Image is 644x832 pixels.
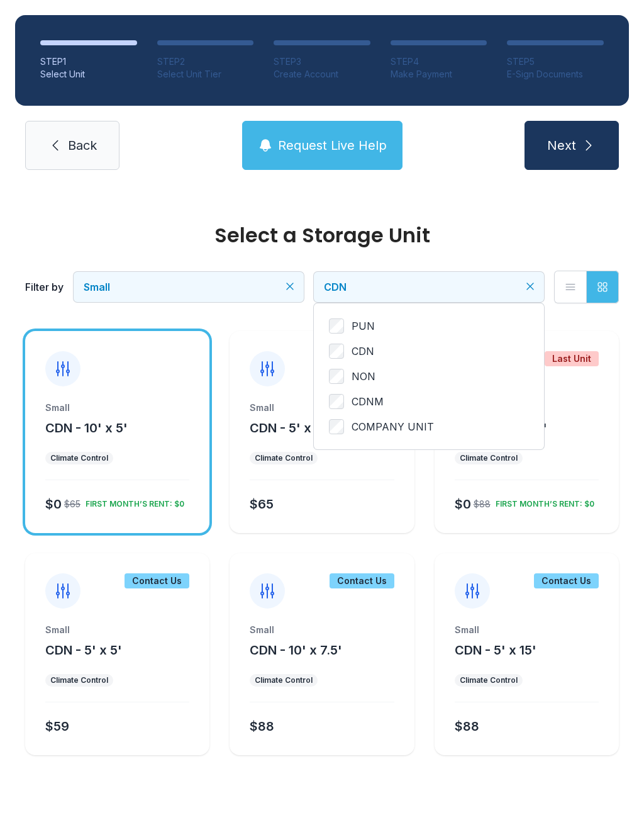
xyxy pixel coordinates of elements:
[255,675,313,685] div: Climate Control
[80,494,184,509] div: FIRST MONTH’S RENT: $0
[352,369,375,384] span: NON
[507,55,604,68] div: STEP 5
[50,453,108,463] div: Climate Control
[250,495,274,513] div: $65
[40,55,137,68] div: STEP 1
[157,55,254,68] div: STEP 2
[455,624,599,636] div: Small
[64,498,80,510] div: $65
[250,624,394,636] div: Small
[250,402,394,414] div: Small
[274,68,370,81] div: Create Account
[329,344,344,359] input: CDN
[25,279,64,295] div: Filter by
[455,643,536,658] span: CDN - 5' x 15'
[455,495,471,513] div: $0
[278,137,387,154] span: Request Live Help
[250,643,342,658] span: CDN - 10' x 7.5'
[352,318,375,334] span: PUN
[25,225,619,245] div: Select a Storage Unit
[524,280,536,293] button: Clear filters
[329,419,344,434] input: COMPANY UNIT
[45,624,189,636] div: Small
[460,453,518,463] div: Climate Control
[45,495,62,513] div: $0
[45,643,122,658] span: CDN - 5' x 5'
[274,55,370,68] div: STEP 3
[474,498,491,510] div: $88
[352,344,374,359] span: CDN
[455,717,479,735] div: $88
[45,641,122,659] button: CDN - 5' x 5'
[391,68,487,81] div: Make Payment
[534,573,599,588] div: Contact Us
[352,419,434,434] span: COMPANY UNIT
[125,573,189,588] div: Contact Us
[329,318,344,334] input: PUN
[352,394,384,409] span: CDNM
[45,402,189,414] div: Small
[157,68,254,81] div: Select Unit Tier
[74,272,304,302] button: Small
[45,420,128,436] span: CDN - 10' x 5'
[284,280,296,293] button: Clear filters
[40,68,137,81] div: Select Unit
[68,137,97,154] span: Back
[545,351,599,366] div: Last Unit
[547,137,576,154] span: Next
[250,717,274,735] div: $88
[324,281,347,293] span: CDN
[45,717,69,735] div: $59
[314,272,544,302] button: CDN
[329,394,344,409] input: CDNM
[250,641,342,659] button: CDN - 10' x 7.5'
[250,420,332,436] span: CDN - 5' x 10'
[460,675,518,685] div: Climate Control
[255,453,313,463] div: Climate Control
[455,641,536,659] button: CDN - 5' x 15'
[491,494,594,509] div: FIRST MONTH’S RENT: $0
[250,419,332,437] button: CDN - 5' x 10'
[391,55,487,68] div: STEP 4
[329,369,344,384] input: NON
[50,675,108,685] div: Climate Control
[45,419,128,437] button: CDN - 10' x 5'
[84,281,110,293] span: Small
[507,68,604,81] div: E-Sign Documents
[330,573,394,588] div: Contact Us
